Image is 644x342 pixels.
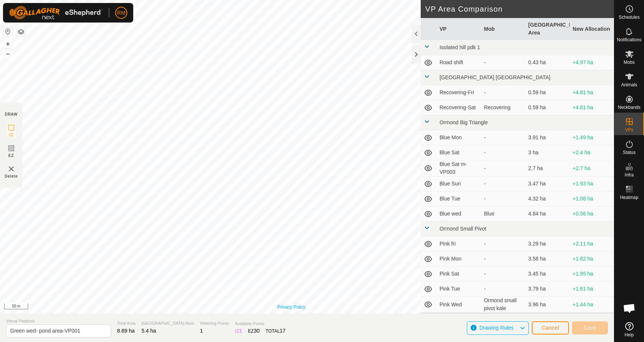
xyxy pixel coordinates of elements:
[570,130,614,145] td: +1.49 ha
[525,191,570,206] td: 4.32 ha
[436,85,481,100] td: Recovering-Fri
[525,176,570,191] td: 3.47 ha
[235,321,286,327] span: Available Points
[584,325,596,331] span: Save
[9,153,14,158] span: EZ
[532,321,569,334] button: Cancel
[525,160,570,176] td: 2.7 ha
[570,206,614,221] td: +0.56 ha
[436,176,481,191] td: Blue Sun
[570,313,614,329] td: +2.17 ha
[570,100,614,115] td: +4.81 ha
[5,173,18,179] span: Delete
[17,27,26,36] button: Map Layers
[484,164,522,172] div: -
[484,313,522,328] div: Ormond small pivot kale
[484,285,522,293] div: -
[484,180,522,188] div: -
[436,267,481,282] td: Pink Sat
[439,44,480,50] span: Isolated hill pdk 1
[484,59,522,66] div: -
[3,49,12,58] button: –
[254,328,260,334] span: 30
[436,297,481,313] td: Pink Wed
[436,100,481,115] td: Recovering-Sat
[439,74,550,80] span: [GEOGRAPHIC_DATA] [GEOGRAPHIC_DATA]
[542,325,559,331] span: Cancel
[525,252,570,267] td: 3.58 ha
[484,134,522,142] div: -
[3,27,12,36] button: Reset Map
[314,304,337,310] a: Contact Us
[425,5,614,14] h2: VP Area Comparison
[625,128,633,132] span: VPs
[5,111,18,117] div: DRAW
[484,240,522,248] div: -
[525,18,570,40] th: [GEOGRAPHIC_DATA] Area
[620,195,638,200] span: Heatmap
[9,132,14,138] span: IZ
[484,89,522,96] div: -
[570,160,614,176] td: +2.7 ha
[6,318,111,324] span: Virtual Paddock
[525,206,570,221] td: 4.84 ha
[570,145,614,160] td: +2.4 ha
[436,160,481,176] td: Blue Sat m-VP003
[570,267,614,282] td: +1.95 ha
[484,270,522,278] div: -
[570,18,614,40] th: New Allocation
[570,297,614,313] td: +1.44 ha
[200,328,203,334] span: 1
[439,119,488,125] span: Ormond Big Triangle
[525,85,570,100] td: 0.59 ha
[436,282,481,297] td: Pink Tue
[525,145,570,160] td: 3 ha
[235,327,242,335] div: IZ
[570,176,614,191] td: +1.93 ha
[436,237,481,252] td: Pink fri
[436,130,481,145] td: Blue Mon
[436,206,481,221] td: Blue wed
[117,320,135,327] span: Total Area
[3,39,12,48] button: +
[436,145,481,160] td: Blue Sat
[525,100,570,115] td: 0.59 ha
[141,328,156,334] span: 5.4 ha
[484,255,522,263] div: -
[618,105,640,110] span: Neckbands
[525,237,570,252] td: 3.29 ha
[570,55,614,70] td: +4.97 ha
[9,6,103,20] img: Gallagher Logo
[280,328,286,334] span: 17
[436,313,481,329] td: Pink We am
[7,164,16,173] img: VP
[624,333,634,337] span: Help
[484,104,522,111] div: Recovering
[484,210,522,218] div: Blue
[572,321,608,334] button: Save
[484,195,522,203] div: -
[618,297,641,319] div: Open chat
[436,191,481,206] td: Blue Tue
[436,18,481,40] th: VP
[570,252,614,267] td: +1.82 ha
[624,60,635,65] span: Mobs
[623,150,635,155] span: Status
[200,320,229,327] span: Watering Points
[239,328,242,334] span: 1
[570,282,614,297] td: +1.61 ha
[570,85,614,100] td: +4.81 ha
[617,38,641,42] span: Notifications
[525,313,570,329] td: 3.23 ha
[570,191,614,206] td: +1.08 ha
[266,327,286,335] div: TOTAL
[141,320,194,327] span: [GEOGRAPHIC_DATA] Area
[624,173,633,177] span: Infra
[436,55,481,70] td: Road shift
[117,9,125,17] span: RM
[621,83,637,87] span: Animals
[525,267,570,282] td: 3.45 ha
[479,325,513,331] span: Drawing Rules
[439,226,486,232] span: Ormond Small Pivot
[117,328,135,334] span: 8.69 ha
